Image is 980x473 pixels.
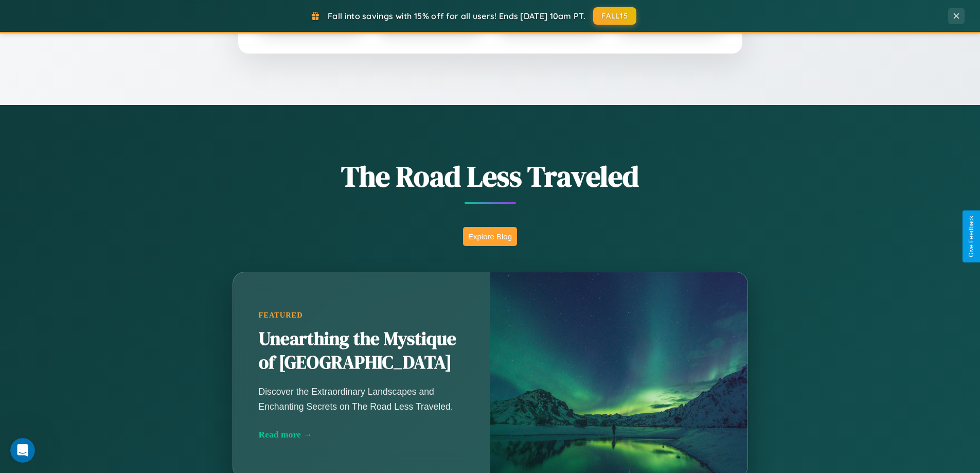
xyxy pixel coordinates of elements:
div: Read more → [259,429,465,440]
iframe: Intercom live chat [10,438,35,463]
button: Explore Blog [463,227,517,246]
div: Give Feedback [968,216,975,257]
div: Featured [259,311,465,320]
h2: Unearthing the Mystique of [GEOGRAPHIC_DATA] [259,327,465,375]
span: Fall into savings with 15% off for all users! Ends [DATE] 10am PT. [328,11,585,21]
p: Discover the Extraordinary Landscapes and Enchanting Secrets on The Road Less Traveled. [259,384,465,413]
button: FALL15 [593,7,636,25]
h1: The Road Less Traveled [182,156,799,196]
